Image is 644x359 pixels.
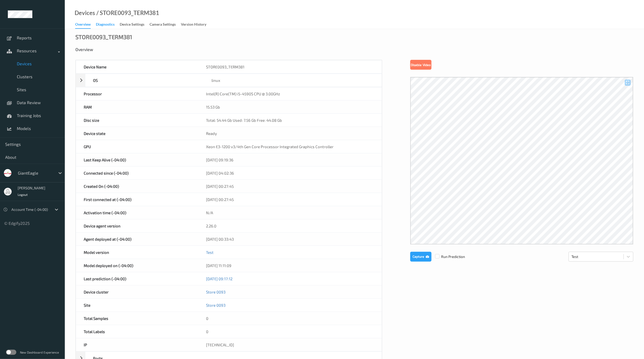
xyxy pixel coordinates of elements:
[181,21,211,28] a: Version History
[120,22,144,28] div: Device Settings
[206,250,214,255] a: Test
[76,299,198,312] div: Site
[120,21,150,28] a: Device Settings
[76,259,198,272] div: Model deployed on (-04:00)
[76,60,198,73] div: Device Name
[198,167,382,179] div: [DATE] 04:02:36
[75,47,633,52] div: Overview
[76,246,198,259] div: Model version
[85,74,204,87] div: OS
[410,252,431,262] button: Capture
[410,60,431,70] button: Disable Video
[76,167,198,179] div: Connected since (-04:00)
[198,100,382,113] div: 15.53 Gb
[198,206,382,219] div: N/A
[76,74,382,87] div: OSlinux
[95,10,159,16] div: / STORE0093_TERM381
[198,219,382,232] div: 2.26.0
[198,325,382,338] div: 0
[75,21,96,29] a: Overview
[76,140,198,153] div: GPU
[198,338,382,351] div: [TECHNICAL_ID]
[76,338,198,351] div: IP
[76,233,198,246] div: Agent deployed at (-04:00)
[198,259,382,272] div: [DATE] 11:11:09
[198,60,382,73] div: STORE0093_TERM381
[206,290,225,294] a: Store 0093
[76,325,198,338] div: Total Labels
[76,127,198,140] div: Device state
[96,21,120,28] a: Diagnostics
[204,74,382,87] div: linux
[198,153,382,166] div: [DATE] 09:19:36
[76,312,198,325] div: Total Samples
[206,303,225,307] a: Store 0093
[198,127,382,140] div: Ready
[76,87,198,100] div: Processor
[76,272,198,285] div: Last prediction (-04:00)
[198,140,382,153] div: Xeon E3-1200 v3/4th Gen Core Processor Integrated Graphics Controller
[75,34,132,39] div: STORE0093_TERM381
[96,22,115,28] div: Diagnostics
[76,100,198,113] div: RAM
[76,219,198,232] div: Device agent version
[76,193,198,206] div: First connected at (-04:00)
[198,233,382,246] div: [DATE] 00:33:43
[76,180,198,193] div: Created On (-04:00)
[76,206,198,219] div: Activation time (-04:00)
[206,276,232,281] a: [DATE] 09:17:12
[181,22,206,28] div: Version History
[150,21,181,28] a: Camera Settings
[198,87,382,100] div: Intel(R) Core(TM) i5-4590S CPU @ 3.00GHz
[198,114,382,127] div: Total: 54.44 Gb Used: 7.56 Gb Free: 44.08 Gb
[431,254,465,259] span: Run Prediction
[76,153,198,166] div: Last Keep Alive (-04:00)
[75,10,95,16] a: Devices
[198,193,382,206] div: [DATE] 00:27:45
[75,22,91,29] div: Overview
[198,312,382,325] div: 0
[76,285,198,298] div: Device cluster
[76,114,198,127] div: Disc size
[150,22,176,28] div: Camera Settings
[198,180,382,193] div: [DATE] 00:27:45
